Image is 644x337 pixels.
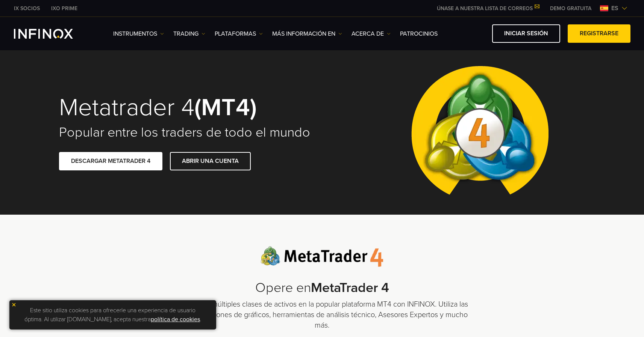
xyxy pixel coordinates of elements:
[11,302,17,307] img: yellow close icon
[172,299,473,331] p: Opera con múltiples clases de activos en la popular plataforma MT4 con INFINOX. Utiliza las ampli...
[431,5,544,12] a: ÚNASE A NUESTRA LISTA DE CORREOS
[151,316,200,323] a: política de cookies
[194,93,257,122] strong: (MT4)
[8,5,45,12] a: INFINOX
[405,50,555,215] img: Meta Trader 4
[272,29,342,38] a: Más información en
[173,29,205,38] a: TRADING
[170,152,251,170] a: ABRIR UNA CUENTA
[113,29,164,38] a: Instrumentos
[261,246,383,267] img: Meta Trader 4 logo
[59,124,312,141] h2: Popular entre los traders de todo el mundo
[492,24,560,43] a: Iniciar sesión
[608,4,621,13] span: es
[172,280,473,296] h2: Opere en
[59,95,312,120] h1: Metatrader 4
[544,5,597,12] a: INFINOX MENU
[59,152,162,170] a: DESCARGAR METATRADER 4
[13,304,212,326] p: Este sitio utiliza cookies para ofrecerle una experiencia de usuario óptima. Al utilizar [DOMAIN_...
[400,29,438,38] a: Patrocinios
[568,24,630,43] a: Registrarse
[14,29,91,39] a: INFINOX Logo
[352,29,391,38] a: ACERCA DE
[311,280,389,296] strong: MetaTrader 4
[215,29,263,38] a: PLATAFORMAS
[45,5,83,12] a: INFINOX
